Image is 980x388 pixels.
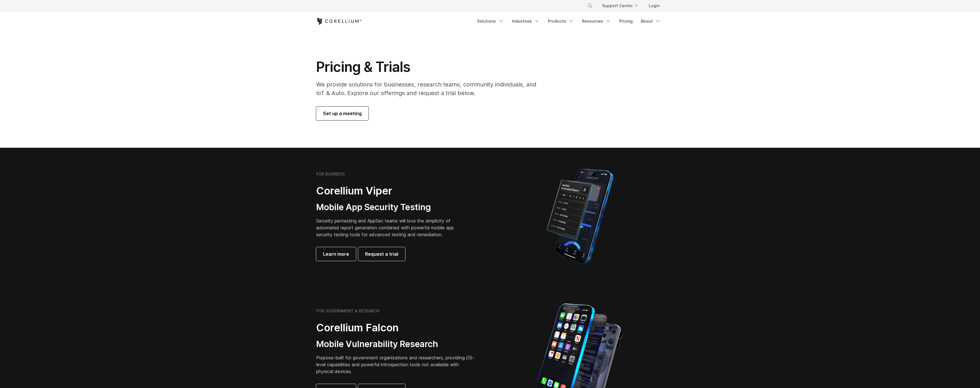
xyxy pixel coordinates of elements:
a: Products [545,16,577,26]
div: Navigation Menu [474,16,664,26]
a: Solutions [474,16,507,26]
p: Purpose-built for government organizations and researchers, providing OS-level capabilities and p... [316,354,476,375]
a: About [637,16,664,26]
a: Support Center [597,1,642,11]
a: Login [644,1,664,11]
p: We provide solutions for businesses, research teams, community individuals, and IoT & Auto. Explo... [316,80,544,97]
div: Navigation Menu [580,1,664,11]
span: Learn more [323,251,349,257]
h6: FOR BUSINESS [316,172,345,177]
h6: FOR GOVERNMENT & RESEARCH [316,308,379,314]
span: Request a trial [365,251,398,257]
a: Set up a meeting [316,107,369,120]
span: Set up a meeting [323,110,362,117]
h3: Mobile Vulnerability Research [316,339,476,350]
a: Pricing [616,16,636,26]
a: Request a trial [358,247,405,261]
a: Industries [508,16,543,26]
button: Search [585,1,595,11]
a: Learn more [316,247,356,261]
h1: Pricing & Trials [316,58,544,76]
a: Resources [579,16,615,26]
a: Corellium Home [316,18,362,25]
h3: Mobile App Security Testing [316,202,463,213]
h2: Corellium Viper [316,184,463,197]
h2: Corellium Falcon [316,321,476,334]
img: Corellium MATRIX automated report on iPhone showing app vulnerability test results across securit... [537,166,623,266]
p: Security pentesting and AppSec teams will love the simplicity of automated report generation comb... [316,217,463,238]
